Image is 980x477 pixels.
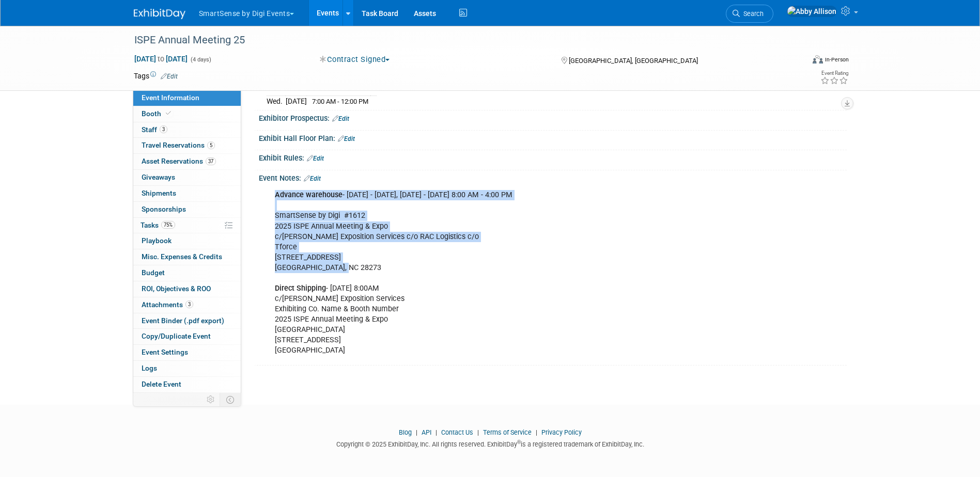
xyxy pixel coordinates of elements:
[399,428,412,436] a: Blog
[142,141,215,149] span: Travel Reservations
[134,54,188,63] span: [DATE] [DATE]
[133,154,241,169] a: Asset Reservations37
[259,131,847,144] div: Exhibit Hall Floor Plan:
[185,300,193,308] span: 3
[316,54,394,65] button: Contract Signed
[304,175,321,182] a: Edit
[161,73,178,80] a: Edit
[134,71,178,81] td: Tags
[142,380,181,388] span: Delete Event
[142,252,222,261] span: Misc. Expenses & Credits
[483,428,532,436] a: Terms of Service
[307,155,324,162] a: Edit
[131,31,788,50] div: ISPE Annual Meeting 25
[142,268,165,277] span: Budget
[312,98,368,105] span: 7:00 AM - 12:00 PM
[820,71,848,76] div: Event Rating
[142,93,199,102] span: Event Information
[133,186,241,201] a: Shipments
[338,135,355,142] a: Edit
[207,141,215,149] span: 5
[142,173,175,181] span: Giveaways
[422,428,431,436] a: API
[133,361,241,376] a: Logs
[275,190,343,199] b: Advance warehouse
[787,6,837,17] img: Abby Allison
[569,57,698,65] span: [GEOGRAPHIC_DATA], [GEOGRAPHIC_DATA]
[726,5,773,23] a: Search
[133,297,241,313] a: Attachments3
[142,125,167,134] span: Staff
[160,125,167,133] span: 3
[142,348,188,356] span: Event Settings
[825,56,849,63] div: In-Person
[133,233,241,249] a: Playbook
[142,332,211,340] span: Copy/Duplicate Event
[133,377,241,392] a: Delete Event
[142,300,193,309] span: Attachments
[133,138,241,153] a: Travel Reservations5
[533,428,540,436] span: |
[259,150,847,164] div: Exhibit Rules:
[259,110,847,124] div: Exhibitor Prospectus:
[133,313,241,329] a: Event Binder (.pdf export)
[156,55,166,63] span: to
[142,364,157,372] span: Logs
[133,329,241,344] a: Copy/Duplicate Event
[161,221,175,229] span: 75%
[275,284,326,293] b: Direct Shipping
[133,345,241,360] a: Event Settings
[517,439,521,445] sup: ®
[166,110,171,116] i: Booth reservation complete
[813,55,823,63] img: Format-Inperson.png
[206,157,216,165] span: 37
[133,122,241,138] a: Staff3
[142,109,173,118] span: Booth
[133,106,241,122] a: Booth
[133,218,241,233] a: Tasks75%
[259,170,847,184] div: Event Notes:
[743,54,849,69] div: Event Format
[134,9,185,19] img: ExhibitDay
[142,157,216,165] span: Asset Reservations
[441,428,473,436] a: Contact Us
[433,428,440,436] span: |
[286,96,307,106] td: [DATE]
[141,221,175,229] span: Tasks
[268,185,733,361] div: - [DATE] - [DATE], [DATE] - [DATE] 8:00 AM - 4:00 PM SmartSense by Digi #1612 2025 ISPE Annual Me...
[202,393,220,406] td: Personalize Event Tab Strip
[133,249,241,265] a: Misc. Expenses & Credits
[142,236,172,245] span: Playbook
[332,115,349,122] a: Edit
[133,202,241,217] a: Sponsorships
[133,265,241,281] a: Budget
[142,189,176,197] span: Shipments
[142,316,224,325] span: Event Binder (.pdf export)
[740,10,764,18] span: Search
[133,281,241,297] a: ROI, Objectives & ROO
[142,205,186,213] span: Sponsorships
[133,170,241,185] a: Giveaways
[267,96,286,106] td: Wed.
[142,284,211,293] span: ROI, Objectives & ROO
[190,56,211,63] span: (4 days)
[133,90,241,106] a: Event Information
[541,428,582,436] a: Privacy Policy
[220,393,241,406] td: Toggle Event Tabs
[413,428,420,436] span: |
[475,428,481,436] span: |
